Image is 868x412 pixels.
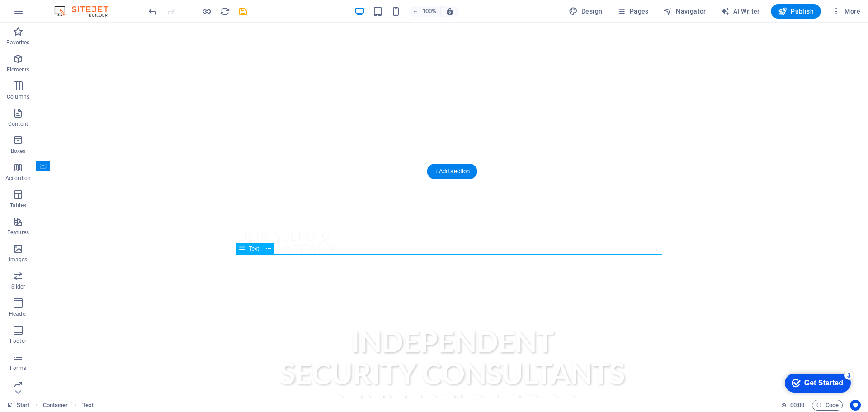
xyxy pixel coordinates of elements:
[565,4,606,19] div: Design (Ctrl+Alt+Y)
[7,5,73,24] div: Get Started 3 items remaining, 40% complete
[52,6,120,17] img: Editor Logo
[82,400,94,411] span: Click to select. Double-click to edit
[721,7,760,16] span: AI Writer
[816,400,839,411] span: Code
[790,400,804,411] span: 00 00
[569,7,603,16] span: Design
[249,246,259,251] span: Text
[10,202,26,209] p: Tables
[446,7,454,15] i: On resize automatically adjust zoom level to fit chosen device.
[5,175,31,182] p: Accordion
[7,400,30,411] a: Click to cancel selection. Double-click to open Pages
[237,6,248,17] button: save
[6,39,29,46] p: Favorites
[27,10,66,18] div: Get Started
[771,4,821,19] button: Publish
[11,283,25,290] p: Slider
[409,6,441,17] button: 100%
[7,229,29,236] p: Features
[7,93,29,100] p: Columns
[11,147,26,155] p: Boxes
[9,310,27,317] p: Header
[43,400,68,411] span: Click to select. Double-click to edit
[67,2,76,11] div: 3
[613,4,652,19] button: Pages
[219,6,230,17] button: reload
[565,4,606,19] button: Design
[8,120,28,128] p: Content
[9,256,28,263] p: Images
[147,6,158,17] button: undo
[10,365,26,372] p: Forms
[10,337,26,345] p: Footer
[422,6,437,17] h6: 100%
[832,7,860,16] span: More
[238,6,248,17] i: Save (Ctrl+S)
[220,6,230,17] i: Reload page
[797,402,798,408] span: :
[717,4,764,19] button: AI Writer
[850,400,861,411] button: Usercentrics
[778,7,814,16] span: Publish
[663,7,706,16] span: Navigator
[7,66,30,73] p: Elements
[660,4,710,19] button: Navigator
[812,400,843,411] button: Code
[617,7,648,16] span: Pages
[43,400,94,411] nav: breadcrumb
[427,164,477,179] div: + Add section
[147,6,158,17] i: Undo: Edit headline (Ctrl+Z)
[781,400,805,411] h6: Session time
[201,6,212,17] button: Click here to leave preview mode and continue editing
[828,4,864,19] button: More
